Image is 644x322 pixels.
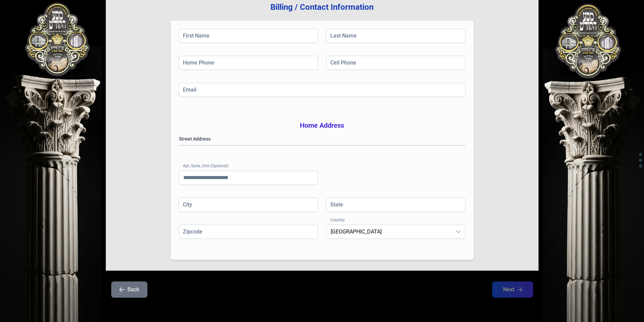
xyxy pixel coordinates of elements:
[492,281,533,298] button: Next
[111,281,147,298] button: Back
[117,2,528,13] h3: Billing / Contact Information
[452,225,465,239] div: dropdown trigger
[179,135,466,142] label: Street Address
[179,121,466,130] h3: Home Address
[327,225,452,239] span: United States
